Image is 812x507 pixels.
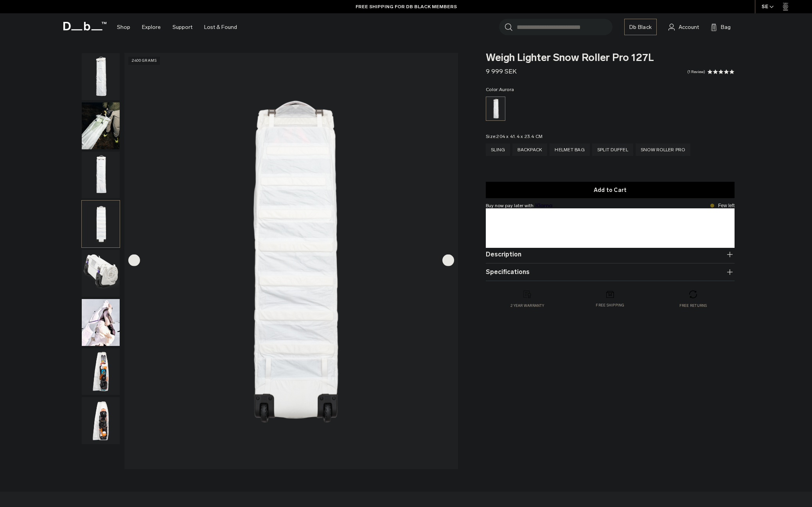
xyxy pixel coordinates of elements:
nav: Main Navigation [111,13,243,41]
span: Weigh Lighter Snow Roller Pro 127L [486,53,735,63]
button: Weigh Lighter Snow Roller Pro 127L Aurora [81,299,120,346]
p: 2400 grams [128,57,160,65]
a: Account [668,22,699,32]
button: Weigh_Lighter_snow_Roller_Lifestyle.png [81,102,120,150]
a: Snow Roller Pro [636,143,690,156]
img: Weigh_Lighter_Snow_Roller_Pro_127L_1.png [82,53,120,100]
span: 9 999 SEK [486,68,517,75]
a: Shop [117,13,130,41]
button: Weigh_Lighter_Snow_Roller_Pro_127L_2.png [81,151,120,199]
a: Aurora [486,97,505,121]
button: Weigh_Lighter_Snow_Roller_Pro_127L_3.png [81,200,120,248]
legend: Size: [486,134,543,139]
button: Next slide [442,254,454,267]
a: Db Black [624,19,657,35]
p: 2 year warranty [510,303,544,308]
img: Weigh_Lighter_Snow_Roller_Pro_127L_2.png [82,152,120,199]
button: Description [486,250,735,259]
img: Weigh_Lighter_Snow_Roller_Pro_127L_6.png [82,348,120,395]
img: Weigh_Lighter_Snow_Roller_Pro_127L_5.png [82,397,120,444]
button: Weigh_Lighter_Snow_Roller_Pro_127L_5.png [81,397,120,444]
a: FREE SHIPPING FOR DB BLACK MEMBERS [356,3,457,10]
a: Explore [142,13,161,41]
span: 204 x 41.4 x 23.4 CM [496,134,543,139]
a: Backpack [512,143,547,156]
a: 1 reviews [687,70,705,74]
a: Lost & Found [204,13,237,41]
img: Weigh_Lighter_snow_Roller_Lifestyle.png [82,102,120,149]
button: Weigh_Lighter_Snow_Roller_Pro_127L_1.png [81,53,120,100]
li: 4 / 8 [124,53,458,469]
a: Helmet Bag [550,143,590,156]
span: Buy now pay later with [486,202,552,209]
p: Few left [718,202,735,209]
p: Free shipping [596,303,624,308]
button: Weigh_Lighter_Snow_Roller_Pro_127L_6.png [81,348,120,396]
span: Aurora [499,87,514,92]
a: Support [172,13,192,41]
img: {"height" => 20, "alt" => "Klarna"} [535,203,552,207]
button: Previous slide [128,254,140,267]
span: Account [679,23,699,31]
legend: Color: [486,87,514,92]
img: Weigh_Lighter_Snow_Roller_Pro_127L_3.png [124,53,458,469]
button: Add to Cart [486,182,735,198]
button: Weigh_Lighter_Snow_Roller_Pro_127L_4.png [81,249,120,297]
button: Specifications [486,267,735,277]
img: Weigh_Lighter_Snow_Roller_Pro_127L_4.png [82,250,120,297]
img: Weigh_Lighter_Snow_Roller_Pro_127L_3.png [82,201,120,247]
img: Weigh Lighter Snow Roller Pro 127L Aurora [82,299,120,346]
a: Sling [486,143,510,156]
button: Bag [711,22,731,32]
p: Free returns [679,303,707,308]
span: Bag [721,23,731,31]
a: Split Duffel [592,143,633,156]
